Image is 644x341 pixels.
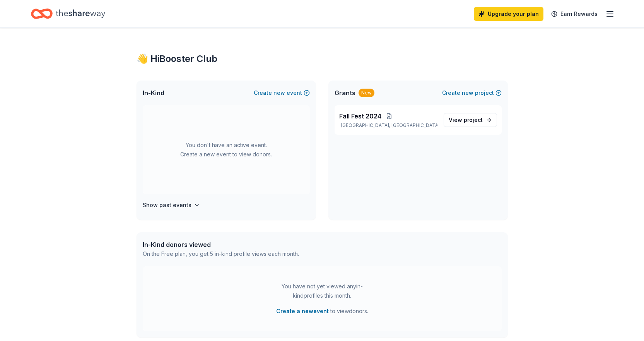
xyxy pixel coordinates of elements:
span: to view donors . [276,307,368,316]
button: Show past events [143,200,200,210]
p: [GEOGRAPHIC_DATA], [GEOGRAPHIC_DATA] [339,122,437,129]
div: On the Free plan, you get 5 in-kind profile views each month. [143,249,299,259]
div: In-Kind donors viewed [143,240,299,249]
span: new [462,88,473,98]
span: project [464,117,483,123]
button: Createnewevent [254,88,310,98]
a: View project [444,113,497,127]
a: Earn Rewards [547,7,602,21]
div: 👋 Hi Booster Club [137,53,508,65]
a: Upgrade your plan [474,7,543,21]
div: You don't have an active event. Create a new event to view donors. [143,105,310,194]
span: In-Kind [143,88,164,98]
span: new [273,88,285,98]
span: Fall Fest 2024 [339,111,381,121]
div: You have not yet viewed any in-kind profiles this month. [274,282,371,300]
button: Createnewproject [442,88,502,98]
button: Create a newevent [276,307,329,316]
a: Home [31,5,105,23]
span: Grants [335,88,355,98]
span: View [449,115,483,125]
h4: Show past events [143,200,191,210]
div: New [359,89,374,97]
